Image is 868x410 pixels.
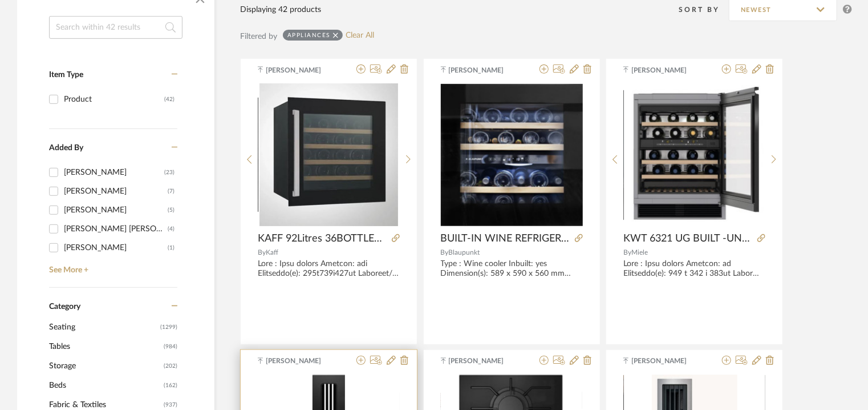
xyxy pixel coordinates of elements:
span: Category [49,302,80,312]
div: 0 [258,83,400,226]
span: Blaupunkt [449,249,480,256]
div: Displaying 42 products [240,3,321,16]
div: (7) [168,182,175,200]
div: Appliances [287,31,330,39]
div: (1) [168,239,175,257]
div: Lore : Ipsu dolors Ametcon: ad Elitseddo(e): 949 t 342 i 383ut Labor etdol mag 046 - ali 525en Ad... [623,259,765,279]
div: (4) [168,220,175,238]
div: 0 [441,83,583,226]
a: See More + [46,257,177,275]
span: (202) [164,357,177,375]
div: Product [64,90,164,108]
div: Filtered by [240,30,277,43]
div: Sort By [679,4,729,15]
span: [PERSON_NAME] [266,65,338,75]
span: KAFF 92Litres 36BOTTLES WINE COOLER (INNER GLASS WITH UV PROTECTION, WC92BI, BLACK [258,232,387,245]
div: 0 [624,83,765,226]
div: [PERSON_NAME] [PERSON_NAME] [64,220,168,238]
span: Seating [49,317,157,337]
span: BUILT-IN WINE REFRIGERATION 5WK 610FF0 [441,232,570,245]
span: [PERSON_NAME] [449,356,521,366]
span: [PERSON_NAME] [449,65,521,75]
div: Lore : Ipsu dolors Ametcon: adi Elitseddo(e): 295t739i427ut Laboreet/ Dolorema: Aliquaeni admin v... [258,259,400,279]
span: (162) [164,376,177,395]
div: [PERSON_NAME] [64,201,168,219]
span: Tables [49,337,161,356]
img: BUILT-IN WINE REFRIGERATION 5WK 610FF0 [441,84,583,226]
span: By [623,249,631,256]
div: (5) [168,201,175,219]
div: (23) [164,163,175,182]
span: Storage [49,356,161,376]
div: Type : Wine cooler Inbuilt: yes Dimension(s): 589 x 590 x 560 mm Recess dimensions: 59.1 × 55.0 ×... [441,259,583,279]
span: (1299) [160,318,177,336]
span: Miele [631,249,648,256]
span: Kaff [266,249,278,256]
span: [PERSON_NAME] [631,65,703,75]
span: [PERSON_NAME] [266,356,338,366]
img: KAFF 92Litres 36BOTTLES WINE COOLER (INNER GLASS WITH UV PROTECTION, WC92BI, BLACK [259,83,398,226]
span: [PERSON_NAME] [631,356,703,366]
span: Added By [49,144,83,152]
span: KWT 6321 UG BUILT -UNDER WINE CONDITIONING UNIT [MEDICAL_DATA] FILTER & DYNAMIC COOLING FOR BEST ... [623,232,753,245]
div: [PERSON_NAME] [64,182,168,200]
span: By [441,249,449,256]
img: KWT 6321 UG BUILT -UNDER WINE CONDITIONING UNIT ACTIVE CHARCOAL FILTER & DYNAMIC COOLING FOR BEST... [624,85,765,224]
span: Beds [49,376,161,395]
span: Item Type [49,71,83,79]
div: [PERSON_NAME] [64,163,164,182]
div: (42) [164,90,175,108]
a: Clear All [346,31,374,41]
span: By [258,249,266,256]
input: Search within 42 results [49,16,182,39]
div: [PERSON_NAME] [64,239,168,257]
span: (984) [164,337,177,356]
